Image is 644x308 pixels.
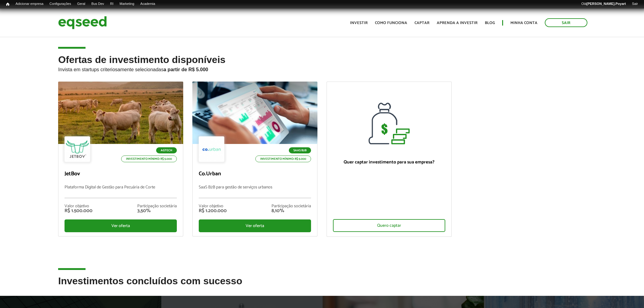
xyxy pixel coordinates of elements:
a: Adicionar empresa [12,2,47,6]
img: EqSeed [58,15,107,31]
div: Valor objetivo [65,204,93,208]
div: 3,50% [137,208,177,213]
p: Invista em startups criteriosamente selecionadas [58,65,586,72]
div: Quero captar [333,219,445,232]
a: Blog [485,21,495,25]
div: Ver oferta [65,219,177,232]
p: SaaS B2B para gestão de serviços urbanos [199,185,311,198]
a: Olá[PERSON_NAME].Poyart [578,2,629,6]
h2: Investimentos concluídos com sucesso [58,276,586,296]
p: Quer captar investimento para sua empresa? [333,159,445,165]
p: JetBov [65,171,177,177]
div: 8,10% [271,208,311,213]
p: Agtech [156,147,177,153]
h2: Ofertas de investimento disponíveis [58,54,586,82]
p: SaaS B2B [289,147,311,153]
p: Plataforma Digital de Gestão para Pecuária de Corte [65,185,177,198]
strong: a partir de R$ 5.000 [163,67,208,72]
a: Como funciona [375,21,407,25]
a: Aprenda a investir [437,21,478,25]
a: Início [3,2,12,7]
a: Sair [545,18,587,27]
span: Início [6,2,9,6]
a: Investir [350,21,368,25]
a: Minha conta [510,21,537,25]
div: Participação societária [137,204,177,208]
a: Sair [629,2,641,6]
a: Configurações [47,2,74,6]
div: Participação societária [271,204,311,208]
div: Valor objetivo [199,204,227,208]
a: Academia [137,2,158,6]
a: SaaS B2B Investimento mínimo: R$ 5.000 Co.Urban SaaS B2B para gestão de serviços urbanos Valor ob... [192,82,317,236]
div: R$ 1.500.000 [65,208,93,213]
a: RI [107,2,117,6]
a: Geral [74,2,88,6]
a: Marketing [117,2,137,6]
p: Investimento mínimo: R$ 5.000 [255,156,311,162]
div: R$ 1.200.000 [199,208,227,213]
a: Bus Dev [88,2,107,6]
p: Investimento mínimo: R$ 5.000 [121,156,177,162]
a: Agtech Investimento mínimo: R$ 5.000 JetBov Plataforma Digital de Gestão para Pecuária de Corte V... [58,82,183,236]
div: Ver oferta [199,219,311,232]
strong: [PERSON_NAME].Poyart [586,2,626,5]
a: Captar [415,21,429,25]
p: Co.Urban [199,171,311,177]
a: Quer captar investimento para sua empresa? Quero captar [327,82,452,237]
